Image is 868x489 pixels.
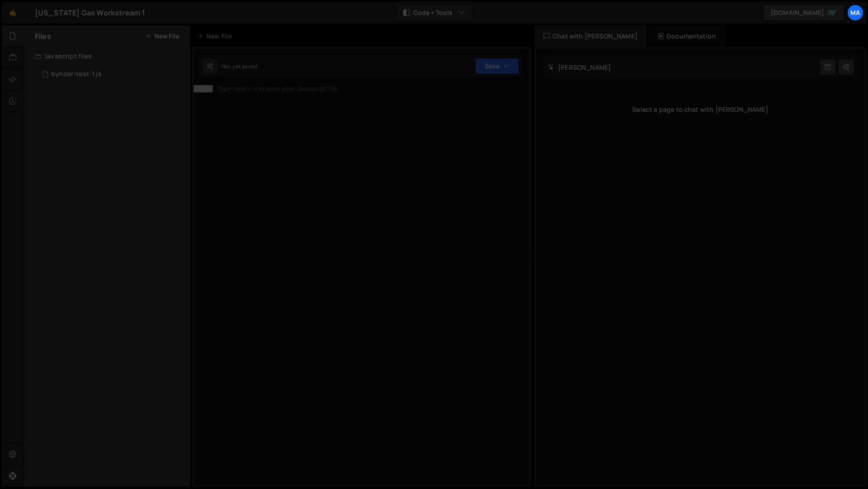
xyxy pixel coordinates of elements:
div: Javascript files [24,47,190,65]
div: Chat with [PERSON_NAME] [534,25,647,47]
div: Select a page to chat with [PERSON_NAME] [544,91,857,128]
a: [DOMAIN_NAME] [763,5,844,21]
h2: Files [35,31,51,41]
div: 16283/45496.js [35,65,190,83]
div: 1 [194,85,213,92]
button: Save [475,58,519,74]
div: bynder-test-1.js [51,70,102,78]
a: Ma [847,5,863,21]
div: Documentation [649,25,725,47]
h2: [PERSON_NAME] [548,63,611,72]
button: Code + Tools [396,5,472,21]
div: Type cmd + s to save your Javascript file. [217,86,339,92]
div: Not yet saved [222,62,257,70]
button: New File [145,33,179,40]
a: 🤙 [2,2,24,24]
div: New File [197,32,235,41]
div: [US_STATE] Gas Workstream 1 [35,7,145,18]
